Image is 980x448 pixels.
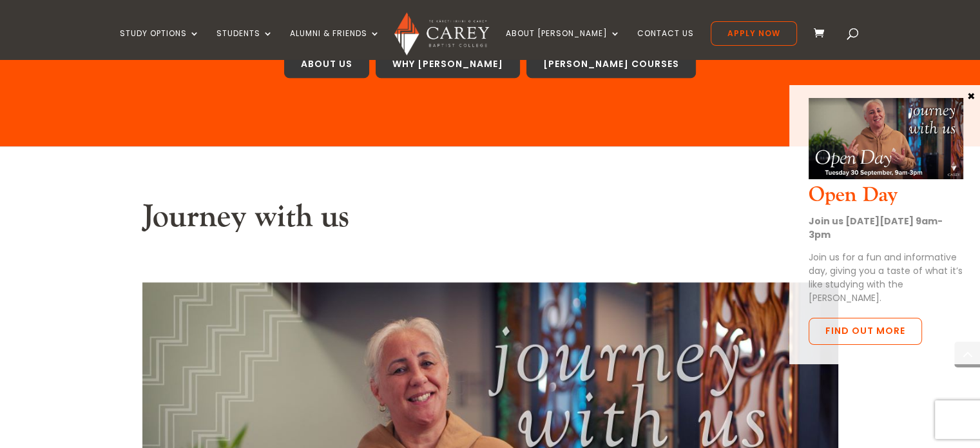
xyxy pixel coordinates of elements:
[394,12,489,55] img: Carey Baptist College
[284,51,369,78] a: About Us
[965,90,978,101] button: Close
[809,251,963,305] p: Join us for a fun and informative day, giving you a taste of what it’s like studying with the [PE...
[809,98,963,179] img: Open Day Oct 2025
[809,215,943,241] strong: Join us [DATE][DATE] 9am-3pm
[637,29,694,59] a: Contact Us
[526,51,696,78] a: [PERSON_NAME] Courses
[120,29,200,59] a: Study Options
[376,51,520,78] a: Why [PERSON_NAME]
[142,199,838,242] h2: Journey with us
[711,21,797,46] a: Apply Now
[216,29,273,59] a: Students
[290,29,380,59] a: Alumni & Friends
[809,318,922,345] a: Find out more
[809,183,963,214] h3: Open Day
[809,168,963,183] a: Open Day Oct 2025
[506,29,620,59] a: About [PERSON_NAME]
